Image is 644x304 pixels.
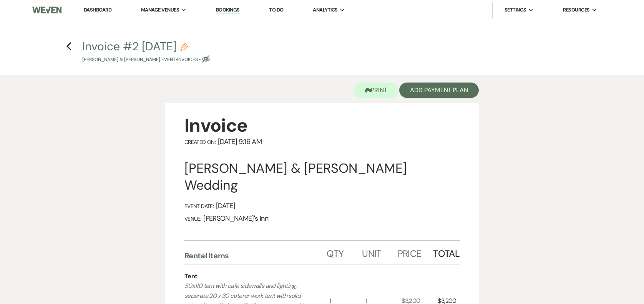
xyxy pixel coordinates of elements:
div: Total [433,241,460,264]
span: Venue: [184,215,201,222]
div: [DATE] 9:16 AM [184,137,460,146]
button: Invoice #2 [DATE][PERSON_NAME] & [PERSON_NAME] Event•Invoices • [82,41,210,63]
div: Unit [362,241,397,264]
span: Manage Venues [141,6,179,14]
button: Print [354,83,398,98]
div: Qty [327,241,362,264]
a: To Do [269,7,283,13]
div: Rental Items [184,251,327,261]
a: Dashboard [84,7,111,13]
p: [PERSON_NAME] & [PERSON_NAME] Event • Invoices • [82,56,210,63]
img: Weven Logo [32,2,61,18]
span: Created On: [184,139,216,145]
span: Analytics [313,6,337,14]
span: Event Date: [184,203,214,210]
button: Add Payment Plan [399,83,479,98]
div: Tent [184,272,197,281]
div: [PERSON_NAME]'s Inn [184,214,460,223]
div: Price [398,241,433,264]
div: [DATE] [184,202,460,210]
span: Resources [563,6,589,14]
div: Invoice [184,114,460,137]
span: Settings [505,6,526,14]
div: [PERSON_NAME] & [PERSON_NAME] Wedding [184,160,460,194]
a: Bookings [216,7,240,14]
